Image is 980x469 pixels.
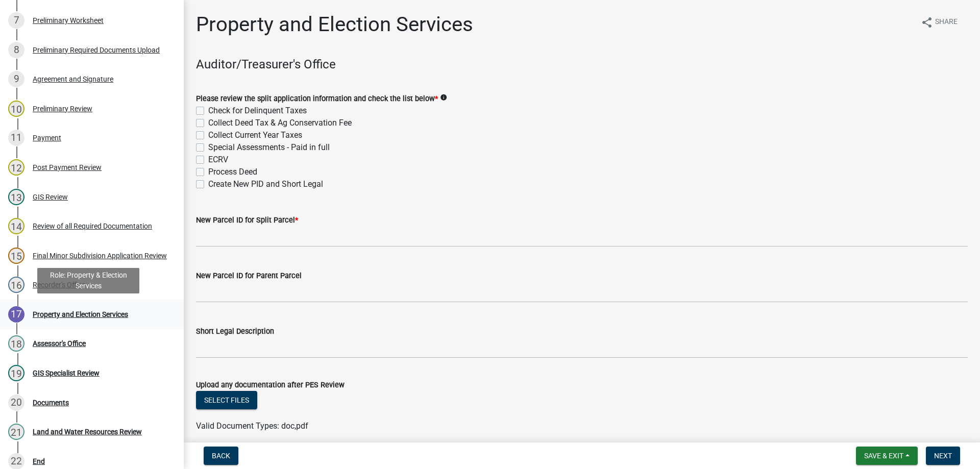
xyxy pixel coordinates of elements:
[926,447,960,465] button: Next
[33,134,61,141] div: Payment
[196,217,298,224] label: New Parcel ID for Split Parcel
[8,101,24,117] div: 10
[33,164,102,171] div: Post Payment Review
[33,428,142,435] div: Land and Water Resources Review
[935,16,958,29] span: Share
[913,12,966,32] button: shareShare
[8,365,24,381] div: 19
[8,189,24,205] div: 13
[864,452,903,460] span: Save & Exit
[208,154,228,166] label: ECRV
[208,141,330,154] label: Special Assessments - Paid in full
[8,130,24,146] div: 11
[8,159,24,176] div: 12
[8,12,24,29] div: 7
[33,458,45,465] div: End
[196,382,345,389] label: Upload any documentation after PES Review
[33,252,167,259] div: Final Minor Subdivision Application Review
[212,452,230,460] span: Back
[196,391,257,409] button: Select files
[196,328,274,335] label: Short Legal Description
[8,71,24,87] div: 9
[8,42,24,58] div: 8
[921,16,933,29] i: share
[8,277,24,293] div: 16
[196,273,302,280] label: New Parcel ID for Parent Parcel
[33,193,68,201] div: GIS Review
[196,57,968,72] h4: Auditor/Treasurer's Office
[8,248,24,264] div: 15
[33,311,128,318] div: Property and Election Services
[33,223,152,230] div: Review of all Required Documentation
[8,394,24,411] div: 20
[37,268,139,293] div: Role: Property & Election Services
[33,76,113,83] div: Agreement and Signature
[208,129,302,141] label: Collect Current Year Taxes
[8,424,24,440] div: 21
[33,17,104,24] div: Preliminary Worksheet
[196,12,473,37] h1: Property and Election Services
[33,399,69,406] div: Documents
[8,335,24,352] div: 18
[33,105,92,112] div: Preliminary Review
[8,306,24,323] div: 17
[208,117,352,129] label: Collect Deed Tax & Ag Conservation Fee
[8,218,24,234] div: 14
[856,447,918,465] button: Save & Exit
[33,340,86,347] div: Assessor's Office
[33,46,160,54] div: Preliminary Required Documents Upload
[33,281,85,288] div: Recorder's Office
[208,105,307,117] label: Check for Delinquent Taxes
[33,369,100,377] div: GIS Specialist Review
[440,94,447,101] i: info
[934,452,952,460] span: Next
[196,421,308,431] span: Valid Document Types: doc,pdf
[208,178,323,190] label: Create New PID and Short Legal
[208,166,257,178] label: Process Deed
[204,447,238,465] button: Back
[196,95,438,103] label: Please review the split application information and check the list below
